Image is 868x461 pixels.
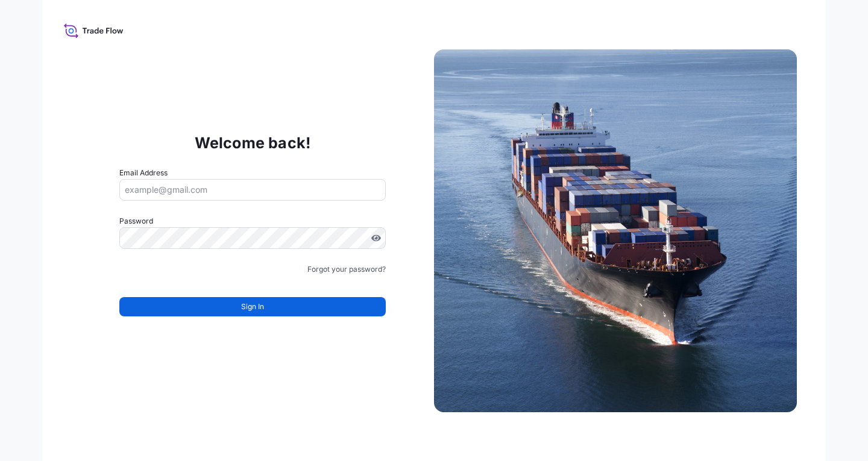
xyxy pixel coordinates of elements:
[119,179,386,201] input: example@gmail.com
[119,215,386,227] label: Password
[371,233,381,243] button: Show password
[119,297,386,316] button: Sign In
[307,263,386,275] a: Forgot your password?
[434,49,797,412] img: Ship illustration
[195,133,311,152] p: Welcome back!
[241,301,264,313] span: Sign In
[119,167,168,179] label: Email Address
